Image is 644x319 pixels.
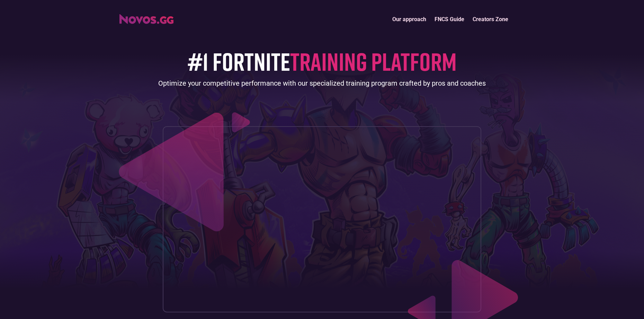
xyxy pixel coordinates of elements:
[290,46,457,76] span: TRAINING PLATFORM
[188,48,457,75] h1: #1 FORTNITE
[430,12,468,27] a: FNCS Guide
[119,12,173,24] a: home
[468,12,512,27] a: Creators Zone
[388,12,430,27] a: Our approach
[158,78,486,88] div: Optimize your competitive performance with our specialized training program crafted by pros and c...
[169,132,475,306] iframe: Increase your placement in 14 days (Novos.gg)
